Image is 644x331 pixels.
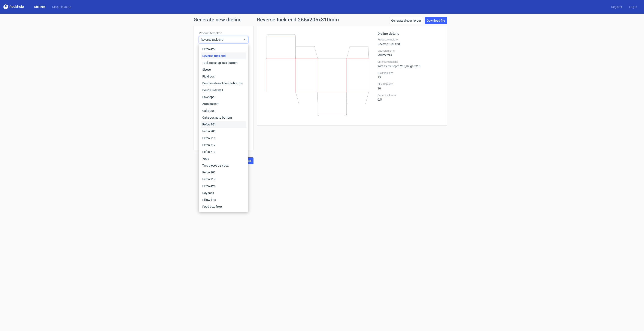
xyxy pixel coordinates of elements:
[201,196,246,203] div: Pillow box
[377,31,442,36] h2: Dieline details
[377,82,442,86] label: Glue flap size
[405,64,420,68] span: , Height : 310
[201,128,246,135] div: Fefco 703
[201,155,246,162] div: Yope
[201,94,246,100] div: Envelope
[608,5,626,9] a: Register
[377,60,442,64] label: Outer Dimensions
[201,162,246,169] div: Two pieces tray box
[201,135,246,142] div: Fefco 711
[201,203,246,210] div: Food box flexo
[201,148,246,155] div: Fefco 713
[201,107,246,114] div: Cake box
[425,17,447,24] a: Download file
[377,94,442,97] label: Paper thickness
[201,121,246,128] div: Fefco 701
[377,64,391,68] span: Width : 265
[201,73,246,80] div: Rigid box
[377,71,442,79] div: 15
[201,183,246,189] div: Fefco 426
[201,80,246,87] div: Double sidewall double bottom
[391,64,405,68] span: , Depth : 205
[49,5,75,9] a: Diecut layouts
[377,71,442,75] label: Tuck flap size
[377,49,442,52] label: Measurements
[626,5,641,9] a: Log in
[201,59,246,66] div: Tuck top snap lock bottom
[201,142,246,148] div: Fefco 712
[377,82,442,90] div: 10
[199,31,248,35] label: Product template
[194,17,450,22] h1: Generate new dieline
[201,66,246,73] div: Sleeve
[201,169,246,176] div: Fefco 201
[377,38,442,46] div: Reverse tuck end
[257,17,339,22] h1: Reverse tuck end 265x205x310mm
[377,94,442,101] div: 0.5
[377,49,442,57] div: Millimeters
[201,100,246,107] div: Auto bottom
[201,46,246,52] div: Fefco 427
[201,176,246,183] div: Fefco 217
[389,17,423,24] a: Generate diecut layout
[201,87,246,94] div: Double sidewall
[201,189,246,196] div: Doypack
[201,52,246,59] div: Reverse tuck end
[201,37,243,42] span: Reverse tuck end
[377,38,442,41] label: Product template
[201,114,246,121] div: Cake box auto bottom
[31,5,49,9] a: Dielines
